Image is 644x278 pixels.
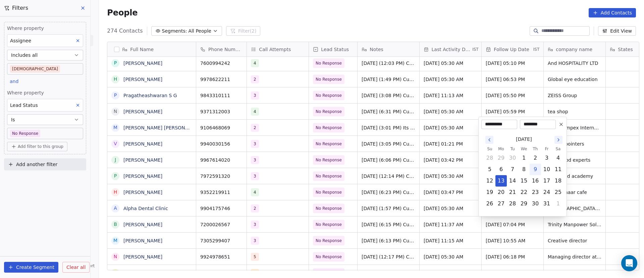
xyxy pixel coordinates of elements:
button: Wednesday, October 29th, 2025 [519,198,529,209]
button: Tuesday, September 30th, 2025 [507,153,518,163]
button: Saturday, November 1st, 2025 [553,198,563,209]
button: Sunday, October 26th, 2025 [484,198,495,209]
button: Wednesday, October 15th, 2025 [519,175,529,186]
button: Wednesday, October 22nd, 2025 [519,187,529,198]
button: Monday, October 20th, 2025 [496,187,506,198]
span: [DATE] [516,136,532,143]
button: Saturday, October 4th, 2025 [553,153,563,163]
button: Friday, October 10th, 2025 [541,164,552,175]
button: Go to the Previous Month [485,136,493,144]
button: Monday, October 6th, 2025 [496,164,506,175]
button: Saturday, October 18th, 2025 [553,175,563,186]
button: Monday, September 29th, 2025 [496,153,506,163]
th: Friday [541,146,552,152]
button: Go to the Next Month [554,136,562,144]
button: Thursday, October 16th, 2025 [530,175,541,186]
th: Wednesday [518,146,530,152]
button: Sunday, October 5th, 2025 [484,164,495,175]
button: Wednesday, October 1st, 2025 [519,153,529,163]
th: Saturday [552,146,564,152]
th: Monday [495,146,507,152]
button: Tuesday, October 7th, 2025 [507,164,518,175]
button: Monday, October 13th, 2025, selected [496,175,506,186]
button: Friday, October 3rd, 2025 [541,153,552,163]
button: Saturday, October 25th, 2025 [553,187,563,198]
button: Sunday, October 12th, 2025 [484,175,495,186]
button: Monday, October 27th, 2025 [496,198,506,209]
button: Thursday, October 2nd, 2025 [530,153,541,163]
table: October 2025 [484,146,564,209]
button: Friday, October 31st, 2025 [541,198,552,209]
button: Tuesday, October 14th, 2025 [507,175,518,186]
button: Thursday, October 23rd, 2025 [530,187,541,198]
th: Sunday [484,146,495,152]
button: Friday, October 24th, 2025 [541,187,552,198]
button: Sunday, September 28th, 2025 [484,153,495,163]
button: Sunday, October 19th, 2025 [484,187,495,198]
th: Thursday [530,146,541,152]
button: Wednesday, October 8th, 2025 [519,164,529,175]
button: Tuesday, October 28th, 2025 [507,198,518,209]
button: Saturday, October 11th, 2025 [553,164,563,175]
th: Tuesday [507,146,518,152]
button: Friday, October 17th, 2025 [541,175,552,186]
button: Tuesday, October 21st, 2025 [507,187,518,198]
button: Today, Thursday, October 9th, 2025 [530,164,541,175]
button: Thursday, October 30th, 2025 [530,198,541,209]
